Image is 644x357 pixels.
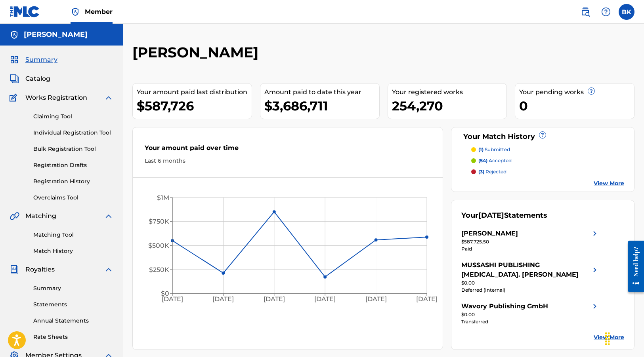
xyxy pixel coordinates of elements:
[10,74,19,84] img: Catalog
[33,129,113,137] a: Individual Registration Tool
[24,30,88,39] h5: GEMA
[33,112,113,121] a: Claiming Tool
[33,284,113,292] a: Summary
[478,157,512,164] p: accepted
[33,231,113,239] a: Matching Tool
[392,97,507,115] div: 254,270
[145,143,431,157] div: Your amount paid over time
[10,265,19,274] img: Royalties
[149,266,169,273] tspan: $250K
[10,55,19,65] img: Summary
[478,146,483,152] span: (1)
[33,247,113,255] a: Match History
[314,295,336,303] tspan: [DATE]
[264,295,285,303] tspan: [DATE]
[33,333,113,341] a: Rate Sheets
[264,97,379,115] div: $3,686,711
[10,211,19,221] img: Matching
[588,88,594,94] span: ?
[478,169,484,175] span: (3)
[25,74,50,84] span: Catalog
[33,145,113,153] a: Bulk Registration Tool
[137,97,252,115] div: $587,726
[581,7,590,17] img: search
[85,7,113,16] span: Member
[10,74,50,84] a: CatalogCatalog
[601,7,611,17] img: help
[137,87,252,97] div: Your amount paid last distribution
[25,265,55,274] span: Royalties
[10,55,57,65] a: SummarySummary
[478,168,506,175] p: rejected
[145,157,431,165] div: Last 6 months
[104,211,113,221] img: expand
[461,260,590,279] div: MUSSASHI PUBLISHING [MEDICAL_DATA]. [PERSON_NAME]
[149,218,169,225] tspan: $750K
[461,245,600,253] div: Paid
[392,87,507,97] div: Your registered works
[471,168,624,175] a: (3) rejected
[10,93,20,103] img: Works Registration
[461,229,518,238] div: [PERSON_NAME]
[25,55,57,65] span: Summary
[594,333,624,342] a: View More
[33,161,113,169] a: Registration Drafts
[33,317,113,325] a: Annual Statements
[33,177,113,186] a: Registration History
[461,318,600,325] div: Transferred
[519,97,634,115] div: 0
[539,132,546,138] span: ?
[148,242,169,249] tspan: $500K
[619,4,634,20] div: User Menu
[104,93,113,103] img: expand
[590,260,600,279] img: right chevron icon
[461,302,548,311] div: Wavory Publishing GmbH
[25,93,87,103] span: Works Registration
[157,194,169,201] tspan: $1M
[598,4,614,20] div: Help
[212,295,234,303] tspan: [DATE]
[10,30,19,40] img: Accounts
[33,300,113,309] a: Statements
[471,146,624,153] a: (1) submitted
[461,287,600,294] div: Deferred (Internal)
[461,260,600,294] a: MUSSASHI PUBLISHING [MEDICAL_DATA]. [PERSON_NAME]right chevron icon$0.00Deferred (Internal)
[594,179,624,188] a: View More
[577,4,593,20] a: Public Search
[461,210,547,221] div: Your Statements
[132,44,262,61] h2: [PERSON_NAME]
[161,290,169,297] tspan: $0
[162,295,183,303] tspan: [DATE]
[461,238,600,245] div: $587,725.50
[604,319,644,357] div: Chat-Widget
[71,7,80,17] img: Top Rightsholder
[25,211,56,221] span: Matching
[590,302,600,311] img: right chevron icon
[416,295,438,303] tspan: [DATE]
[461,302,600,325] a: Wavory Publishing GmbHright chevron icon$0.00Transferred
[461,311,600,318] div: $0.00
[471,157,624,164] a: (54) accepted
[601,327,614,351] div: Ziehen
[478,158,487,163] span: (54)
[461,229,600,253] a: [PERSON_NAME]right chevron icon$587,725.50Paid
[365,295,387,303] tspan: [DATE]
[604,319,644,357] iframe: Chat Widget
[461,131,624,142] div: Your Match History
[478,211,504,220] span: [DATE]
[622,234,644,298] iframe: Resource Center
[104,265,113,274] img: expand
[10,6,40,17] img: MLC Logo
[519,87,634,97] div: Your pending works
[590,229,600,238] img: right chevron icon
[33,194,113,202] a: Overclaims Tool
[461,279,600,287] div: $0.00
[264,87,379,97] div: Amount paid to date this year
[478,146,510,153] p: submitted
